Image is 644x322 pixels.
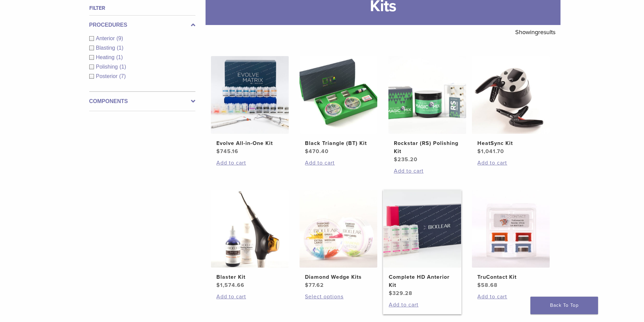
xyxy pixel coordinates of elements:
span: Blasting [96,45,117,51]
a: Black Triangle (BT) KitBlack Triangle (BT) Kit $470.40 [299,56,378,155]
a: Add to cart: “Black Triangle (BT) Kit” [305,159,372,167]
span: (1) [116,54,123,60]
span: $ [477,148,481,155]
a: TruContact KitTruContact Kit $58.68 [472,190,550,289]
span: Anterior [96,35,117,41]
img: Diamond Wedge Kits [300,190,377,268]
bdi: 745.16 [216,148,238,155]
a: Rockstar (RS) Polishing KitRockstar (RS) Polishing Kit $235.20 [388,56,467,164]
a: Add to cart: “HeatSync Kit” [477,159,544,167]
a: Select options for “Diamond Wedge Kits” [305,293,372,301]
span: $ [389,290,392,297]
a: HeatSync KitHeatSync Kit $1,041.70 [472,56,550,155]
a: Back To Top [530,297,598,314]
bdi: 58.68 [477,282,498,289]
a: Complete HD Anterior KitComplete HD Anterior Kit $329.28 [383,190,462,297]
span: (1) [119,64,126,70]
span: $ [394,156,398,163]
span: (9) [117,35,123,41]
h2: HeatSync Kit [477,139,544,147]
a: Add to cart: “TruContact Kit” [477,293,544,301]
img: Complete HD Anterior Kit [383,190,461,268]
span: (7) [119,73,126,79]
span: $ [305,282,309,289]
a: Add to cart: “Blaster Kit” [216,293,283,301]
a: Add to cart: “Complete HD Anterior Kit” [389,301,456,309]
h2: TruContact Kit [477,273,544,281]
img: Evolve All-in-One Kit [211,56,289,134]
label: Procedures [89,21,195,29]
a: Evolve All-in-One KitEvolve All-in-One Kit $745.16 [211,56,289,155]
span: (1) [117,45,123,51]
img: TruContact Kit [472,190,550,268]
img: Rockstar (RS) Polishing Kit [388,56,466,134]
h2: Rockstar (RS) Polishing Kit [394,139,461,155]
span: $ [216,148,220,155]
a: Diamond Wedge KitsDiamond Wedge Kits $77.62 [299,190,378,289]
a: Blaster KitBlaster Kit $1,574.66 [211,190,289,289]
label: Components [89,97,195,105]
h2: Complete HD Anterior Kit [389,273,456,289]
h2: Evolve All-in-One Kit [216,139,283,147]
bdi: 470.40 [305,148,329,155]
h2: Black Triangle (BT) Kit [305,139,372,147]
h4: Filter [89,4,195,12]
span: Posterior [96,73,119,79]
span: Heating [96,54,116,60]
h2: Blaster Kit [216,273,283,281]
bdi: 1,041.70 [477,148,504,155]
span: $ [477,282,481,289]
span: $ [305,148,309,155]
img: Black Triangle (BT) Kit [300,56,377,134]
p: Showing results [515,25,555,39]
bdi: 235.20 [394,156,418,163]
img: HeatSync Kit [472,56,550,134]
bdi: 329.28 [389,290,412,297]
bdi: 1,574.66 [216,282,244,289]
img: Blaster Kit [211,190,289,268]
bdi: 77.62 [305,282,324,289]
a: Add to cart: “Evolve All-in-One Kit” [216,159,283,167]
span: $ [216,282,220,289]
a: Add to cart: “Rockstar (RS) Polishing Kit” [394,167,461,175]
h2: Diamond Wedge Kits [305,273,372,281]
span: Polishing [96,64,120,70]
